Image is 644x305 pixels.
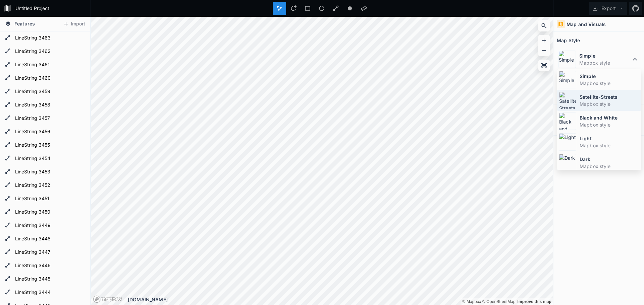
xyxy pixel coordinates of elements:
[559,71,576,88] img: Simple
[462,299,481,304] a: Mapbox
[557,35,580,46] h2: Map Style
[579,52,631,59] dt: Simple
[559,112,576,130] img: Black and White
[567,21,606,28] h4: Map and Visuals
[579,59,631,66] dd: Mapbox style
[60,19,89,29] button: Import
[580,156,639,163] dt: Dark
[559,133,576,151] img: Light
[580,142,639,149] dd: Mapbox style
[128,296,553,303] div: [DOMAIN_NAME]
[580,121,639,128] dd: Mapbox style
[559,154,576,171] img: Dark
[580,100,639,107] dd: Mapbox style
[517,299,551,304] a: Map feedback
[559,92,576,109] img: Satellite-Streets
[580,80,639,87] dd: Mapbox style
[580,114,639,121] dt: Black and White
[580,163,639,170] dd: Mapbox style
[580,93,639,100] dt: Satellite-Streets
[482,299,516,304] a: OpenStreetMap
[589,2,627,15] button: Export
[580,135,639,142] dt: Light
[558,51,576,68] img: Simple
[580,73,639,80] dt: Simple
[14,20,35,27] span: Features
[93,295,122,303] a: Mapbox logo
